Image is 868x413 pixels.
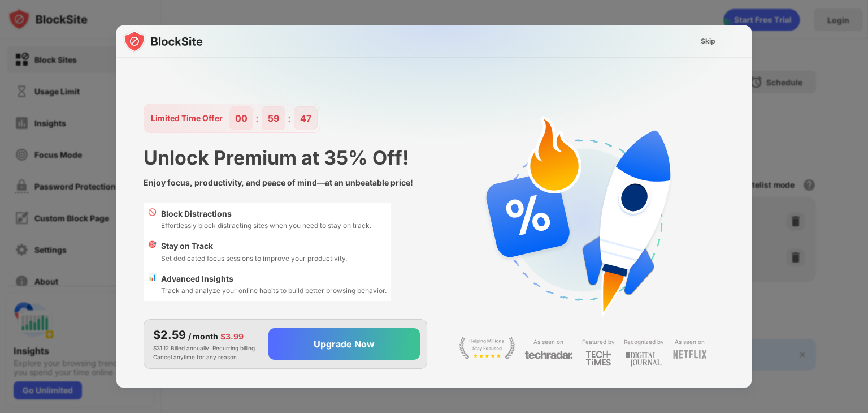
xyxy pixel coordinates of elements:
div: $3.99 [220,330,244,343]
img: light-techradar.svg [524,350,573,360]
div: 📊 [148,273,157,296]
div: $2.59 [153,326,186,343]
div: Recognized by [624,337,664,347]
div: 🎯 [148,240,157,264]
div: Advanced Insights [161,273,387,285]
img: light-stay-focus.svg [459,337,515,359]
div: / month [188,330,218,343]
img: light-netflix.svg [673,350,707,359]
div: Track and analyze your online habits to build better browsing behavior. [161,285,387,296]
img: gradient.svg [123,25,758,249]
div: Upgrade Now [314,338,375,350]
div: Set dedicated focus sessions to improve your productivity. [161,253,347,264]
div: $31.12 Billed annually. Recurring billing. Cancel anytime for any reason [153,326,259,362]
div: Featured by [582,337,615,347]
img: light-digital-journal.svg [626,350,662,369]
div: As seen on [533,337,563,347]
div: As seen on [675,337,705,347]
img: light-techtimes.svg [585,350,611,366]
div: Skip [701,36,715,47]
